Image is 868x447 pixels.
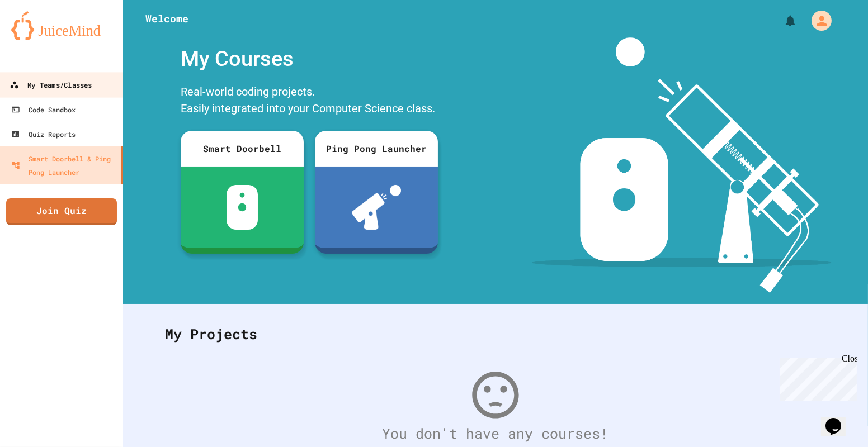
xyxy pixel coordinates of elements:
div: Smart Doorbell [181,131,304,167]
img: ppl-with-ball.png [352,185,402,230]
div: Ping Pong Launcher [315,131,438,167]
iframe: chat widget [775,354,857,401]
a: Join Quiz [6,198,117,225]
div: My Account [800,8,834,34]
div: Chat with us now!Close [4,4,77,71]
img: logo-orange.svg [11,11,112,40]
div: You don't have any courses! [154,423,837,444]
div: Real-world coding projects. Easily integrated into your Computer Science class. [175,80,444,122]
iframe: chat widget [821,402,857,436]
div: My Projects [154,312,837,356]
div: Code Sandbox [11,103,76,116]
div: My Teams/Classes [10,78,92,92]
img: banner-image-my-projects.png [532,37,832,293]
div: My Notifications [763,11,800,30]
div: Quiz Reports [11,127,76,141]
img: sdb-white.svg [227,185,258,230]
div: My Courses [175,37,444,80]
div: Smart Doorbell & Ping Pong Launcher [11,152,116,179]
